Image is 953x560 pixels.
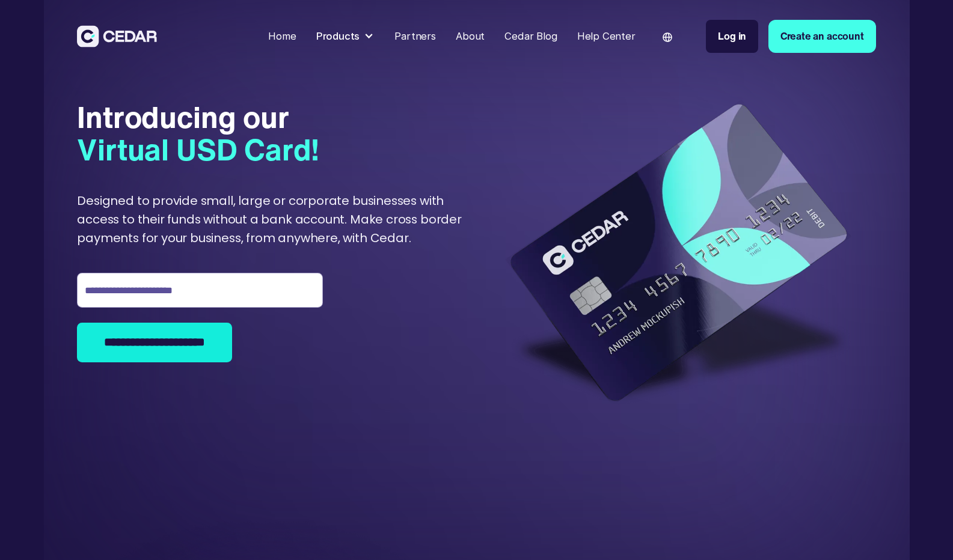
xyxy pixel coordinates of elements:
[268,29,296,44] div: Home
[77,127,319,171] span: Virtual USD Card!
[718,29,746,44] div: Log in
[394,29,436,44] div: Partners
[316,29,360,44] div: Products
[77,273,323,362] form: Join the waiting list
[663,32,672,42] img: world icon
[451,23,490,50] a: About
[263,23,301,50] a: Home
[456,29,485,44] div: About
[77,192,471,248] div: Designed to provide small, large or corporate businesses with access to their funds without a ban...
[500,23,562,50] a: Cedar Blog
[577,29,636,44] div: Help Center
[504,29,557,44] div: Cedar Blog
[572,23,640,50] a: Help Center
[706,20,758,53] a: Log in
[390,23,441,50] a: Partners
[77,101,319,167] div: Introducing our
[768,20,876,53] a: Create an account
[311,24,379,49] div: Products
